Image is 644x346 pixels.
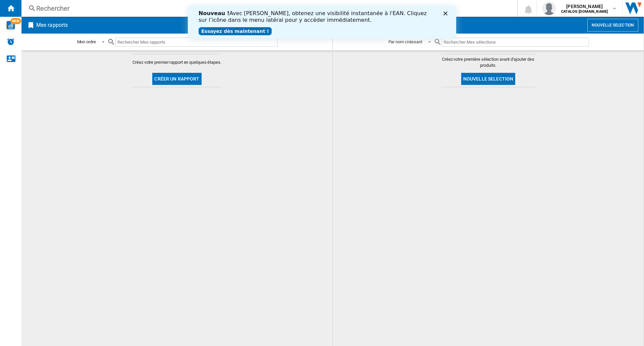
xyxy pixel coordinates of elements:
span: [PERSON_NAME] [561,3,608,10]
span: NEW [10,18,21,24]
input: Rechercher Mes sélections [442,38,589,47]
h2: Mes rapports [35,19,69,32]
input: Rechercher Mes rapports [115,38,278,47]
img: alerts-logo.svg [7,38,15,46]
button: Nouvelle selection [587,19,638,32]
img: wise-card.svg [6,21,15,30]
div: Fermer [256,6,262,10]
span: Créez votre première sélection avant d'ajouter des produits. [441,56,535,68]
b: CATALOG [DOMAIN_NAME] [561,9,608,14]
button: Créer un rapport [152,73,201,85]
button: Nouvelle selection [461,73,516,85]
div: Rechercher [36,4,500,13]
div: Mon ordre [77,39,96,44]
img: profile.jpg [542,2,556,15]
iframe: Intercom live chat bannière [188,5,456,38]
span: Créez votre premier rapport en quelques étapes. [132,59,221,65]
div: Par nom croissant [388,39,422,44]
